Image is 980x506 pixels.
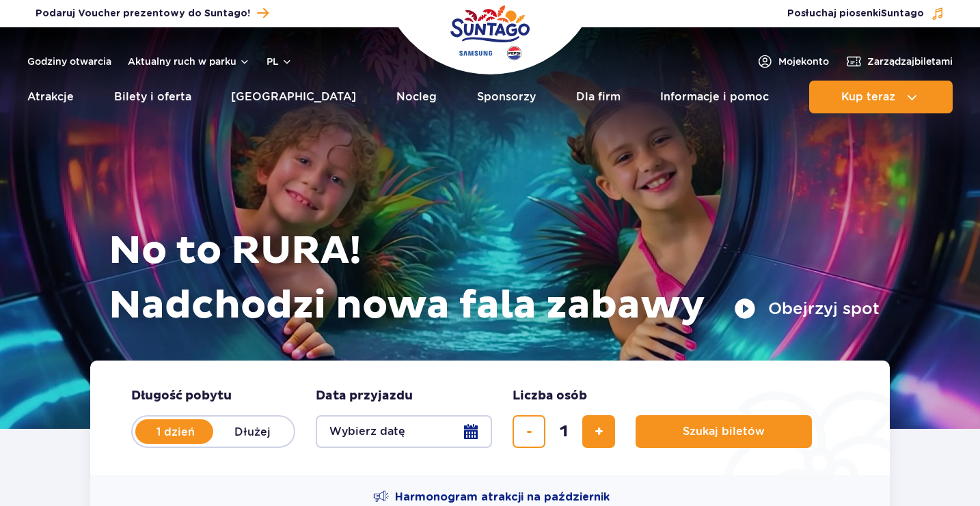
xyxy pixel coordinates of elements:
a: Harmonogram atrakcji na październik [373,489,610,505]
span: Zarządzaj biletami [867,55,953,68]
a: Sponsorzy [477,81,536,113]
a: Godziny otwarcia [27,55,111,68]
a: Podaruj Voucher prezentowy do Suntago! [36,4,269,23]
button: pl [267,55,292,68]
label: 1 dzień [137,417,215,446]
button: Szukaj biletów [636,415,812,448]
span: Suntago [881,9,924,18]
button: dodaj bilet [582,415,615,448]
a: Bilety i oferta [114,81,191,113]
span: Liczba osób [513,388,587,404]
a: [GEOGRAPHIC_DATA] [231,81,356,113]
button: Posłuchaj piosenkiSuntago [787,7,944,20]
a: Informacje i pomoc [660,81,769,113]
button: Aktualny ruch w parku [128,56,250,67]
span: Szukaj biletów [683,425,765,438]
span: Data przyjazdu [316,388,413,404]
a: Atrakcje [27,81,74,113]
form: Planowanie wizyty w Park of Poland [90,361,890,475]
h1: No to RURA! Nadchodzi nowa fala zabawy [109,224,880,333]
span: Posłuchaj piosenki [787,7,924,20]
span: Harmonogram atrakcji na październik [395,490,610,505]
a: Mojekonto [757,53,829,70]
button: Obejrzyj spot [734,298,880,320]
a: Nocleg [396,81,437,113]
label: Dłużej [213,417,291,446]
button: Wybierz datę [316,415,492,448]
span: Długość pobytu [131,388,232,404]
button: usuń bilet [513,415,545,448]
button: Kup teraz [809,81,953,113]
a: Zarządzajbiletami [845,53,953,70]
span: Moje konto [778,55,829,68]
span: Kup teraz [841,91,895,103]
span: Podaruj Voucher prezentowy do Suntago! [36,7,250,20]
a: Dla firm [576,81,621,113]
input: liczba biletów [547,415,580,448]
